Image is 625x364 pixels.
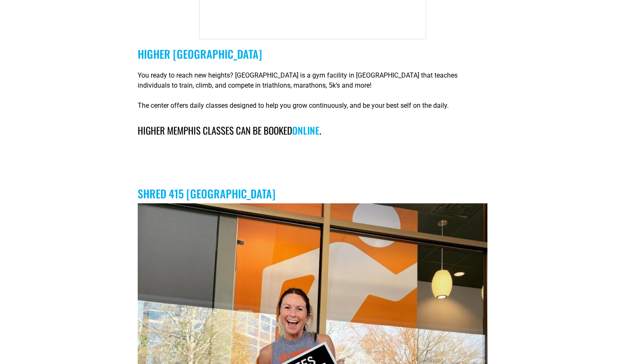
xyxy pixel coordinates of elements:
p: You ready to reach new heights? [GEOGRAPHIC_DATA] is a gym facility in [GEOGRAPHIC_DATA] that tea... [138,70,487,91]
a: ONLINE [292,123,319,138]
a: SHRED 415 [GEOGRAPHIC_DATA] [138,185,275,202]
h4: HIGHER MEMPHIS CLASSES CAN BE BOOKED . [138,123,487,138]
a: Higher [GEOGRAPHIC_DATA] [138,46,262,62]
p: The center offers daily classes designed to help you grow continuously, and be your best self on ... [138,101,487,111]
